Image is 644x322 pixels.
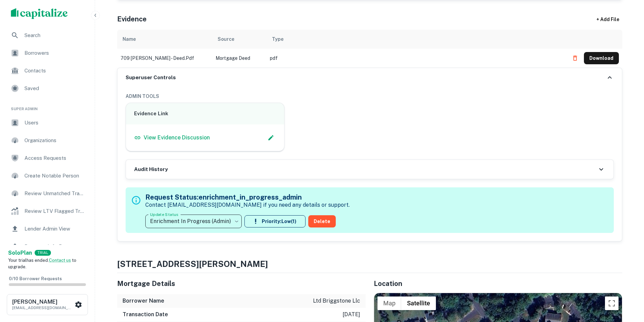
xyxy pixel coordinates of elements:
[9,276,62,281] span: 0 / 10 Borrower Requests
[5,150,89,166] a: Access Requests
[134,166,168,173] h6: Audit History
[266,133,276,143] button: Edit Slack Link
[8,258,76,270] span: Your trial has ended. to upgrade.
[117,258,622,270] h4: [STREET_ADDRESS][PERSON_NAME]
[117,49,212,68] td: 709 [PERSON_NAME] - deed.pdf
[12,299,73,305] h6: [PERSON_NAME]
[35,250,51,256] div: TRIAL
[24,207,85,215] span: Review LTV Flagged Transactions
[5,115,89,131] a: Users
[5,45,89,61] a: Borrowers
[24,242,85,251] span: Borrower Info Requests
[343,310,360,319] p: [DATE]
[5,27,89,44] a: Search
[117,14,147,24] h5: Evidence
[5,63,89,79] a: Contacts
[145,201,350,209] p: Contact [EMAIL_ADDRESS][DOMAIN_NAME] if you need any details or support.
[134,110,276,118] h6: Evidence Link
[7,294,88,315] button: [PERSON_NAME][EMAIL_ADDRESS][DOMAIN_NAME]
[584,52,619,64] button: Download
[126,74,176,82] h6: Superuser Controls
[24,189,85,198] span: Review Unmatched Transactions
[24,136,85,145] span: Organizations
[374,278,622,289] h5: Location
[244,215,306,227] button: Priority:Low(1)
[117,278,366,289] h5: Mortgage Details
[212,49,266,68] td: Mortgage Deed
[24,49,85,57] span: Borrowers
[24,31,85,39] span: Search
[150,211,178,217] label: Update Status
[24,172,85,180] span: Create Notable Person
[8,249,32,257] a: SoloPlan
[5,221,89,237] a: Lender Admin View
[145,212,242,231] div: Enrichment In Progress (Admin)
[123,310,168,319] h6: Transaction Date
[117,30,212,49] th: Name
[24,119,85,127] span: Users
[610,268,644,300] iframe: Chat Widget
[5,203,89,219] a: Review LTV Flagged Transactions
[8,250,32,256] strong: Solo Plan
[266,49,566,68] td: pdf
[24,225,85,233] span: Lender Admin View
[126,92,614,100] h6: ADMIN TOOLS
[5,80,89,97] a: Saved
[569,53,581,64] button: Delete file
[123,35,136,43] div: Name
[144,134,210,142] p: View Evidence Discussion
[5,132,89,149] a: Organizations
[11,8,68,19] img: capitalize-logo.png
[378,296,401,310] button: Show street map
[145,192,350,202] h5: Request Status: enrichment_in_progress_admin
[308,215,336,227] button: Delete
[5,98,89,115] li: Super Admin
[123,297,164,305] h6: Borrower Name
[24,154,85,162] span: Access Requests
[12,305,73,311] p: [EMAIL_ADDRESS][DOMAIN_NAME]
[605,296,619,310] button: Toggle fullscreen view
[134,134,210,142] a: View Evidence Discussion
[5,185,89,202] a: Review Unmatched Transactions
[49,258,71,263] a: Contact us
[401,296,436,310] button: Show satellite imagery
[212,30,266,49] th: Source
[266,30,566,49] th: Type
[313,297,360,305] p: ltd briggstone llc
[5,238,89,255] a: Borrower Info Requests
[117,30,622,68] div: scrollable content
[5,168,89,184] a: Create Notable Person
[24,84,85,92] span: Saved
[24,67,85,75] span: Contacts
[272,35,283,43] div: Type
[584,13,632,26] div: + Add File
[218,35,234,43] div: Source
